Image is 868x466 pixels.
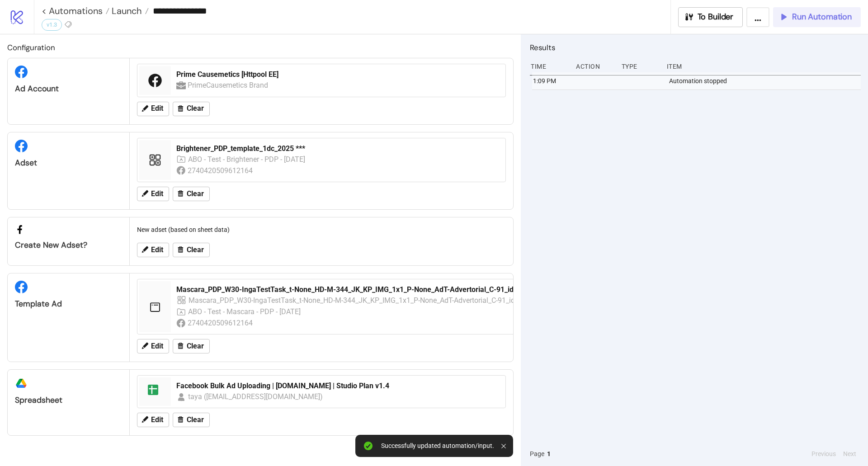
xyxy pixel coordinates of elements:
[137,413,169,427] button: Edit
[176,285,588,295] div: Mascara_PDP_W30-IngaTestTask_t-None_HD-M-344_JK_KP_IMG_1x1_P-None_AdT-Advertorial_C-91_idea-og_V1...
[530,42,861,53] h2: Results
[173,243,210,257] button: Clear
[188,317,254,329] div: 2740420509612164
[532,72,571,89] div: 1:09 PM
[792,12,852,22] span: Run Automation
[15,158,122,168] div: Adset
[530,58,569,75] div: Time
[151,342,163,350] span: Edit
[668,72,863,89] div: Automation stopped
[137,187,169,201] button: Edit
[698,12,734,22] span: To Builder
[42,19,62,31] div: v1.3
[151,104,163,113] span: Edit
[42,6,109,15] a: < Automations
[133,221,509,238] div: New adset (based on sheet data)
[840,449,859,459] button: Next
[187,342,204,350] span: Clear
[151,416,163,424] span: Edit
[137,243,169,257] button: Edit
[188,165,254,176] div: 2740420509612164
[575,58,614,75] div: Action
[151,246,163,254] span: Edit
[187,190,204,198] span: Clear
[187,246,204,254] span: Clear
[173,339,210,353] button: Clear
[109,5,142,17] span: Launch
[188,391,324,402] div: taya ([EMAIL_ADDRESS][DOMAIN_NAME])
[15,395,122,405] div: Spreadsheet
[621,58,660,75] div: Type
[15,240,122,250] div: Create new adset?
[187,416,204,424] span: Clear
[137,102,169,116] button: Edit
[809,449,839,459] button: Previous
[173,413,210,427] button: Clear
[381,442,494,450] div: Successfully updated automation/input.
[530,449,544,459] span: Page
[187,104,204,113] span: Clear
[137,339,169,353] button: Edit
[151,190,163,198] span: Edit
[15,299,122,309] div: Template Ad
[176,144,500,154] div: Brightener_PDP_template_1dc_2025 ***
[544,449,553,459] button: 1
[188,154,306,165] div: ABO - Test - Brightener - PDP - [DATE]
[666,58,861,75] div: Item
[173,102,210,116] button: Clear
[188,306,302,317] div: ABO - Test - Mascara - PDP - [DATE]
[109,6,149,15] a: Launch
[188,80,269,91] div: PrimeCausemetics Brand
[7,42,514,53] h2: Configuration
[678,7,743,27] button: To Builder
[15,84,122,94] div: Ad Account
[773,7,861,27] button: Run Automation
[176,70,500,80] div: Prime Causemetics [Httpool EE]
[176,381,500,391] div: Facebook Bulk Ad Uploading | [DOMAIN_NAME] | Studio Plan v1.4
[189,295,584,306] div: Mascara_PDP_W30-IngaTestTask_t-None_HD-M-344_JK_KP_IMG_1x1_P-None_AdT-Advertorial_C-91_idea-og_V1...
[173,187,210,201] button: Clear
[746,7,769,27] button: ...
